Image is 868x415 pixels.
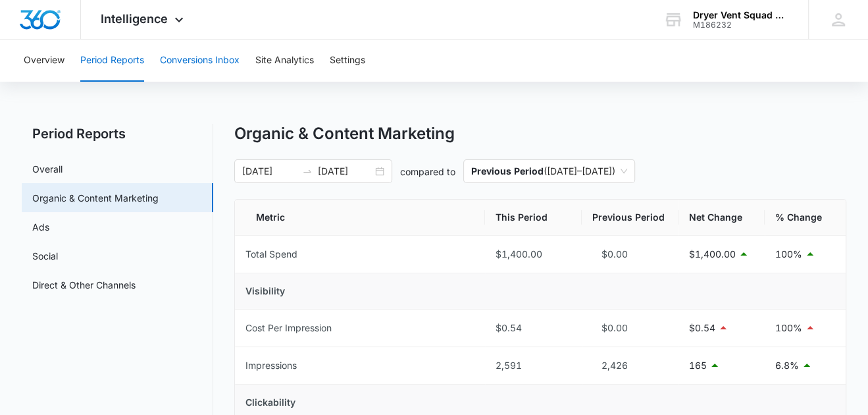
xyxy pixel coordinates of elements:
[24,40,64,82] button: Overview
[689,358,707,373] p: 165
[592,321,668,335] div: $0.00
[471,160,627,182] span: ( [DATE] – [DATE] )
[160,40,240,82] button: Conversions Inbox
[582,200,678,236] th: Previous Period
[765,200,846,236] th: % Change
[302,166,313,177] span: swap-right
[689,247,736,262] p: $1,400.00
[245,321,332,335] div: Cost Per Impression
[242,164,297,179] input: Start date
[485,200,582,236] th: This Period
[245,358,297,373] div: Impressions
[235,273,846,310] td: Visibility
[775,358,799,373] p: 6.8%
[693,20,789,30] div: account id
[775,321,802,335] p: 100%
[80,40,144,82] button: Period Reports
[32,191,159,205] a: Organic & Content Marketing
[22,124,213,144] h2: Period Reports
[496,321,571,335] div: $0.54
[330,40,365,82] button: Settings
[255,40,314,82] button: Site Analytics
[400,165,455,179] p: compared to
[32,278,136,292] a: Direct & Other Channels
[496,247,571,262] div: $1,400.00
[245,247,297,262] div: Total Spend
[32,220,49,234] a: Ads
[32,162,63,176] a: Overall
[471,165,544,177] p: Previous Period
[101,12,168,26] span: Intelligence
[318,164,372,179] input: End date
[592,247,668,262] div: $0.00
[592,358,668,373] div: 2,426
[32,249,58,263] a: Social
[235,200,485,236] th: Metric
[775,247,802,262] p: 100%
[689,321,715,335] p: $0.54
[496,358,571,373] div: 2,591
[693,10,789,20] div: account name
[678,200,765,236] th: Net Change
[234,124,455,144] h1: Organic & Content Marketing
[302,166,313,177] span: to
